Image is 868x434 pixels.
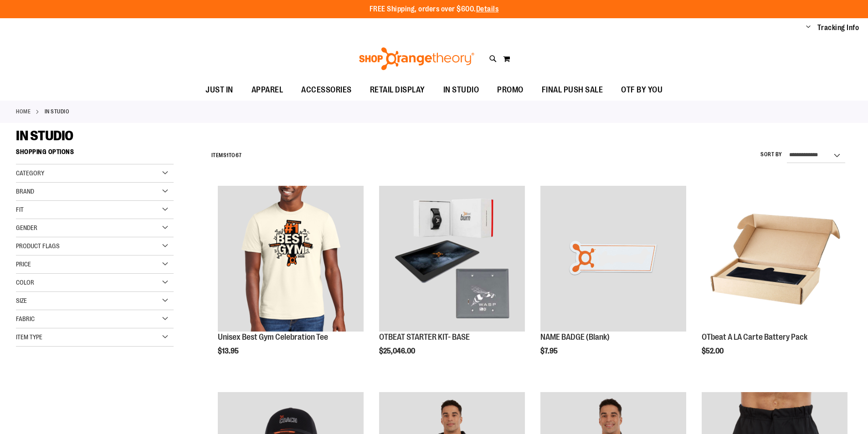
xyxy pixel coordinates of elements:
img: NAME BADGE (Blank) [540,186,686,332]
label: Sort By [760,151,782,158]
img: Product image for OTbeat A LA Carte Battery Pack [702,186,847,332]
div: product [536,181,691,379]
a: Product image for OTbeat A LA Carte Battery Pack [702,186,847,333]
span: Price [16,260,31,268]
span: Product Flags [16,242,60,250]
div: Size [16,292,174,310]
a: Unisex Best Gym Celebration Tee [218,332,328,342]
div: Gender [16,219,174,237]
span: RETAIL DISPLAY [370,80,425,100]
span: Brand [16,188,34,195]
span: IN STUDIO [443,80,479,100]
button: Account menu [806,23,811,32]
strong: IN STUDIO [45,107,70,116]
div: Fit [16,201,174,219]
span: Item Type [16,333,42,341]
a: NAME BADGE (Blank) [540,332,610,342]
a: OTBEAT STARTER KIT- BASE [379,186,525,333]
span: $52.00 [702,347,725,355]
span: $13.95 [218,347,240,355]
a: IN STUDIO [434,80,488,100]
div: Product Flags [16,237,174,255]
span: Color [16,279,34,286]
a: NAME BADGE (Blank) [540,186,686,333]
span: Category [16,169,44,177]
span: $25,046.00 [379,347,416,355]
img: OTF Unisex Best Gym Tee [218,186,364,332]
div: product [213,181,368,379]
a: ACCESSORIES [292,80,361,101]
span: 67 [236,152,242,158]
p: FREE Shipping, orders over $600. [370,4,499,15]
img: OTBEAT STARTER KIT- BASE [379,186,525,332]
span: ACCESSORIES [301,80,352,100]
span: IN STUDIO [16,128,73,143]
a: RETAIL DISPLAY [361,80,434,101]
a: FINAL PUSH SALE [533,80,612,101]
a: PROMO [488,80,533,101]
span: Fit [16,206,24,213]
a: Home [16,107,31,116]
span: JUST IN [205,80,233,100]
span: 1 [226,152,229,158]
div: Brand [16,183,174,201]
span: PROMO [497,80,524,100]
span: Fabric [16,315,35,322]
div: Fabric [16,310,174,328]
span: Gender [16,224,37,231]
a: Details [476,5,499,13]
a: Tracking Info [817,23,859,33]
a: OTbeat A LA Carte Battery Pack [702,332,807,342]
a: JUST IN [196,80,242,101]
a: APPAREL [242,80,293,101]
img: Shop Orangetheory [358,47,476,70]
h2: Items to [211,148,242,163]
a: OTBEAT STARTER KIT- BASE [379,332,470,342]
div: Price [16,255,174,274]
div: product [697,181,852,379]
a: OTF Unisex Best Gym Tee [218,186,364,333]
a: OTF BY YOU [612,80,672,101]
div: product [375,181,529,379]
div: Color [16,274,174,292]
span: FINAL PUSH SALE [542,80,603,100]
span: APPAREL [252,80,283,100]
span: $7.95 [540,347,559,355]
span: OTF BY YOU [621,80,663,100]
div: Item Type [16,328,174,347]
div: Category [16,164,174,183]
span: Size [16,297,27,304]
strong: Shopping Options [16,144,174,164]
